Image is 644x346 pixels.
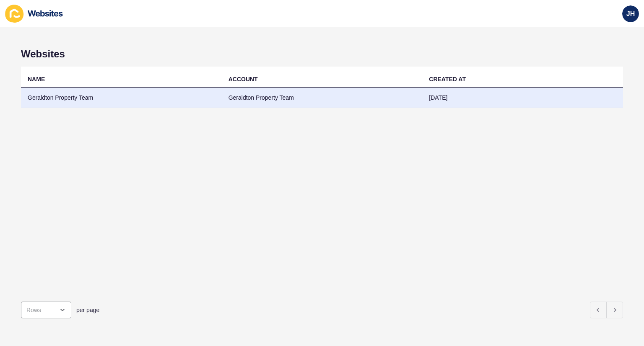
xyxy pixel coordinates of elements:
td: Geraldton Property Team [222,88,423,108]
div: NAME [28,75,45,83]
div: CREATED AT [429,75,466,83]
span: JH [626,10,635,18]
td: Geraldton Property Team [21,88,222,108]
div: open menu [21,302,71,318]
span: per page [76,306,99,314]
td: [DATE] [422,88,623,108]
h1: Websites [21,48,623,60]
div: ACCOUNT [229,75,258,83]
